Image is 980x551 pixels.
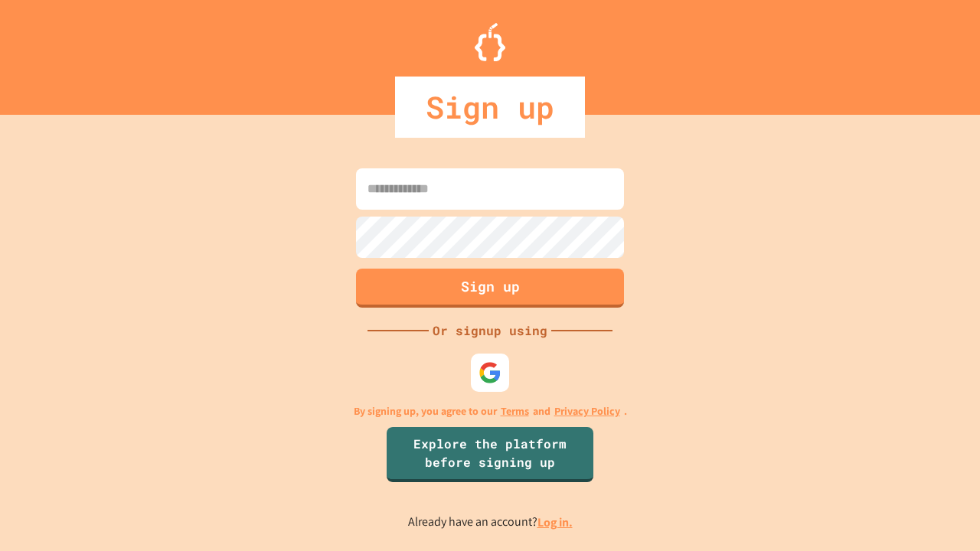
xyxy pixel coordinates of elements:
[554,403,620,419] a: Privacy Policy
[387,427,593,482] a: Explore the platform before signing up
[501,403,529,419] a: Terms
[429,321,551,340] div: Or signup using
[354,403,627,419] p: By signing up, you agree to our and .
[408,513,573,532] p: Already have an account?
[356,269,624,308] button: Sign up
[475,23,505,61] img: Logo.svg
[537,514,573,530] a: Log in.
[395,77,585,138] div: Sign up
[479,361,501,384] img: google-icon.svg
